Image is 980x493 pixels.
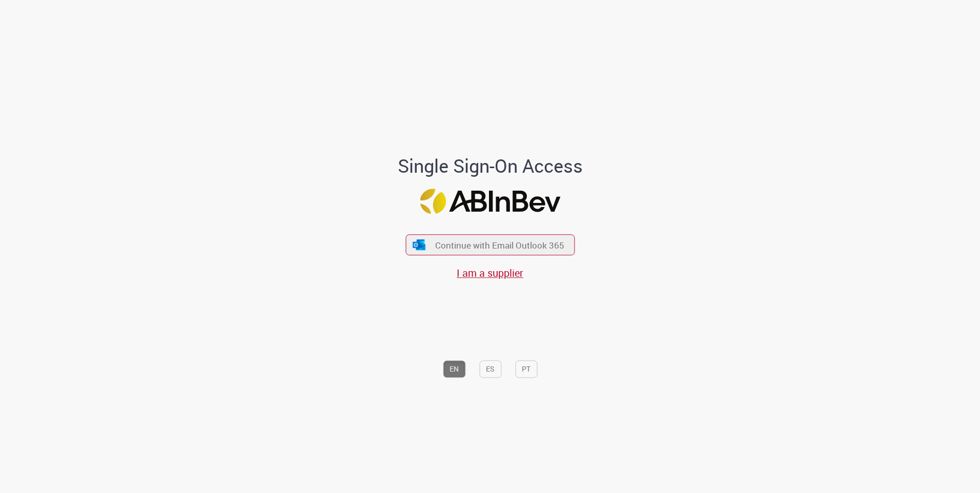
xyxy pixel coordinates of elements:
button: EN [443,360,465,378]
img: Logo ABInBev [420,189,560,214]
a: I am a supplier [457,266,523,280]
button: ES [479,360,501,378]
span: Continue with Email Outlook 365 [435,239,564,251]
button: PT [515,360,537,378]
img: ícone Azure/Microsoft 360 [412,239,426,250]
h1: Single Sign-On Access [348,156,632,177]
button: ícone Azure/Microsoft 360 Continue with Email Outlook 365 [405,234,575,255]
